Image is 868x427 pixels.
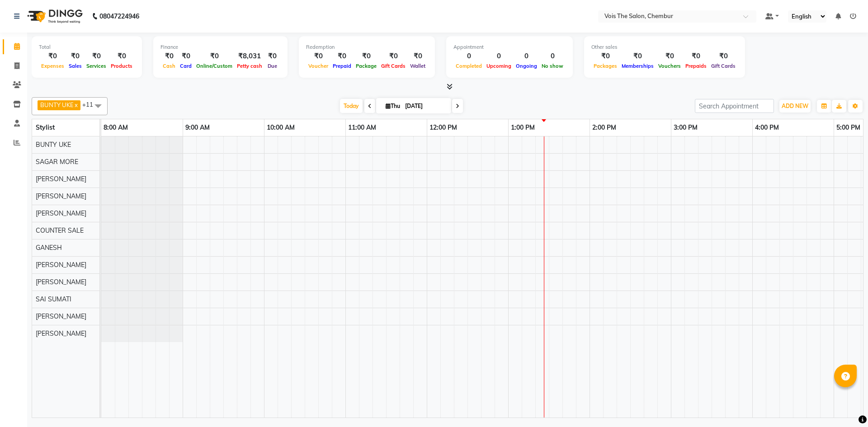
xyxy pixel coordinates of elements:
span: [PERSON_NAME] [36,278,86,286]
div: ₹0 [656,51,683,61]
div: ₹0 [194,51,235,61]
span: Gift Cards [379,63,408,69]
span: Package [354,63,379,69]
span: Upcoming [484,63,514,69]
div: ₹0 [354,51,379,61]
a: x [74,101,78,108]
div: ₹0 [306,51,330,61]
span: Voucher [306,63,330,69]
div: ₹0 [160,51,178,61]
div: ₹0 [66,51,84,61]
a: 12:00 PM [427,121,459,134]
span: [PERSON_NAME] [36,175,86,183]
div: ₹8,031 [235,51,264,61]
div: ₹0 [108,51,135,61]
div: ₹0 [178,51,194,61]
div: ₹0 [84,51,108,61]
span: Prepaid [330,63,354,69]
span: COUNTER SALE [36,226,84,235]
span: Ongoing [514,63,539,69]
span: Expenses [39,63,66,69]
span: BUNTY UKE [36,141,71,149]
span: Memberships [619,63,656,69]
span: Online/Custom [194,63,235,69]
div: Total [39,43,135,51]
a: 3:00 PM [671,121,700,134]
div: ₹0 [330,51,354,61]
span: Card [178,63,194,69]
span: Completed [453,63,484,69]
span: Wallet [408,63,428,69]
div: 0 [453,51,484,61]
span: +11 [82,101,100,108]
div: ₹0 [591,51,619,61]
div: 0 [539,51,566,61]
b: 08047224946 [99,4,139,29]
input: Search Appointment [695,99,774,113]
div: Appointment [453,43,566,51]
span: Services [84,63,108,69]
div: 0 [514,51,539,61]
span: Cash [160,63,178,69]
input: 2025-09-04 [402,99,448,113]
span: [PERSON_NAME] [36,209,86,217]
span: [PERSON_NAME] [36,192,86,200]
span: Prepaids [683,63,709,69]
span: Products [108,63,135,69]
div: Redemption [306,43,428,51]
div: ₹0 [39,51,66,61]
div: ₹0 [709,51,738,61]
a: 2:00 PM [590,121,618,134]
span: [PERSON_NAME] [36,261,86,269]
a: 5:00 PM [834,121,863,134]
span: [PERSON_NAME] [36,312,86,320]
a: 11:00 AM [346,121,378,134]
span: No show [539,63,566,69]
span: ADD NEW [782,103,808,109]
button: ADD NEW [779,100,811,113]
img: logo [23,4,85,29]
div: ₹0 [683,51,709,61]
div: 0 [484,51,514,61]
span: Today [340,99,363,113]
div: ₹0 [264,51,280,61]
span: SAGAR MORE [36,158,78,166]
a: 4:00 PM [753,121,781,134]
a: 10:00 AM [264,121,297,134]
span: Gift Cards [709,63,738,69]
div: ₹0 [619,51,656,61]
span: Petty cash [235,63,264,69]
div: ₹0 [408,51,428,61]
span: Thu [383,103,402,109]
span: Packages [591,63,619,69]
a: 1:00 PM [509,121,537,134]
span: Sales [66,63,84,69]
div: Finance [160,43,280,51]
span: SAI SUMATI [36,295,71,303]
a: 8:00 AM [101,121,130,134]
span: Vouchers [656,63,683,69]
iframe: chat widget [830,391,859,418]
span: BUNTY UKE [40,101,74,108]
span: Stylist [36,123,55,131]
span: [PERSON_NAME] [36,329,86,338]
div: Other sales [591,43,738,51]
span: GANESH [36,244,62,252]
a: 9:00 AM [183,121,212,134]
div: ₹0 [379,51,408,61]
span: Due [265,63,279,69]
